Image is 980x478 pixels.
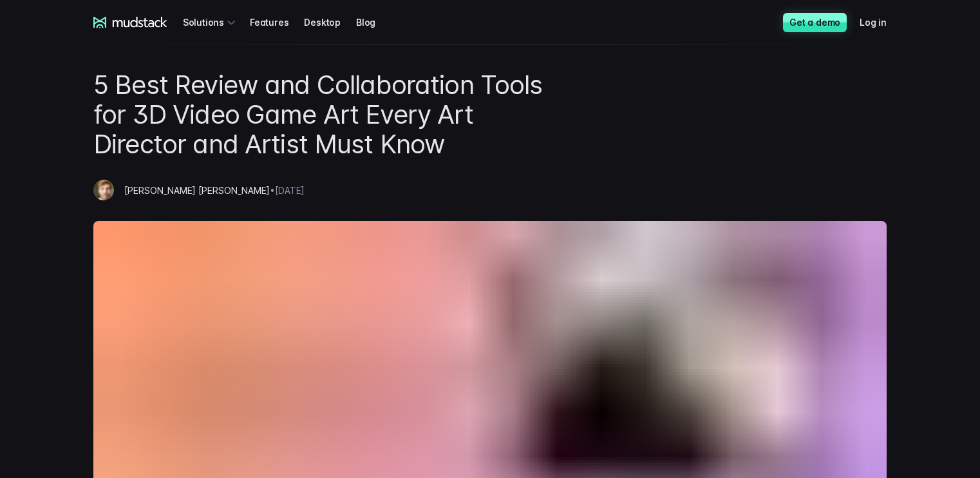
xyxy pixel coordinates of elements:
a: Desktop [304,10,356,34]
a: mudstack logo [93,17,167,28]
span: [PERSON_NAME] [PERSON_NAME] [124,185,270,196]
a: Get a demo [783,13,847,32]
a: Blog [356,10,391,34]
a: Features [250,10,304,34]
a: Log in [860,10,902,34]
h1: 5 Best Review and Collaboration Tools for 3D Video Game Art Every Art Director and Artist Must Know [93,70,558,159]
span: • [DATE] [270,185,305,196]
div: Solutions [183,10,240,34]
